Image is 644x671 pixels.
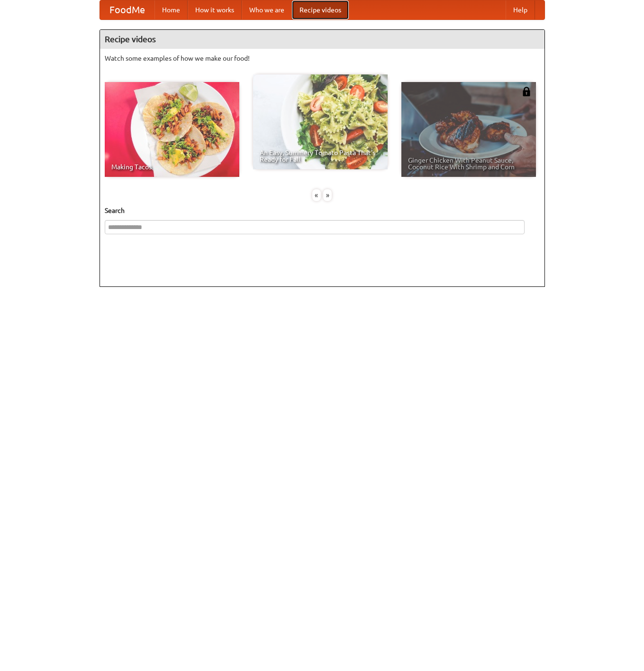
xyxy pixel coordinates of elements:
a: Making Tacos [105,82,239,177]
div: » [323,189,332,201]
p: Watch some examples of how we make our food! [105,54,540,63]
a: Recipe videos [292,0,349,19]
img: 483408.png [522,87,531,96]
a: FoodMe [100,0,154,19]
span: Making Tacos [111,164,233,170]
a: How it works [188,0,242,19]
a: An Easy, Summery Tomato Pasta That's Ready for Fall [253,74,388,169]
h4: Recipe videos [100,30,544,49]
span: An Easy, Summery Tomato Pasta That's Ready for Fall [260,149,381,163]
a: Help [506,0,535,19]
h5: Search [105,206,540,215]
a: Home [154,0,188,19]
a: Who we are [242,0,292,19]
div: « [312,189,321,201]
